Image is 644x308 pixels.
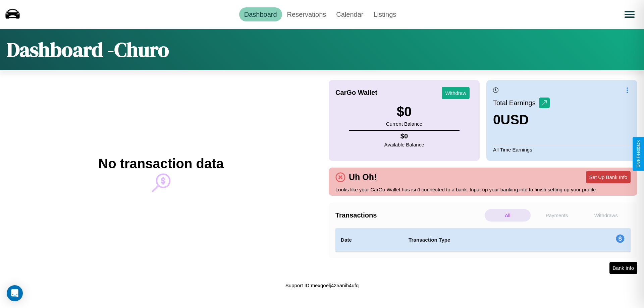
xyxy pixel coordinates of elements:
[386,104,422,119] h3: $ 0
[409,236,561,244] h4: Transaction Type
[609,262,637,274] button: Bank Info
[620,5,639,24] button: Open menu
[583,209,629,222] p: Withdraws
[239,7,282,21] a: Dashboard
[335,185,631,194] p: Looks like your CarGo Wallet has isn't connected to a bank. Input up your banking info to finish ...
[493,112,550,127] h3: 0 USD
[493,145,631,154] p: All Time Earnings
[636,140,641,168] div: Give Feedback
[384,132,424,140] h4: $ 0
[282,7,331,21] a: Reservations
[335,89,377,97] h4: CarGo Wallet
[485,209,531,222] p: All
[7,285,23,301] div: Open Intercom Messenger
[345,172,380,182] h4: Uh Oh!
[7,36,169,63] h1: Dashboard - Churo
[586,171,631,183] button: Set Up Bank Info
[534,209,580,222] p: Payments
[442,87,470,99] button: Withdraw
[384,140,424,149] p: Available Balance
[368,7,401,21] a: Listings
[335,211,483,219] h4: Transactions
[493,97,539,109] p: Total Earnings
[386,119,422,128] p: Current Balance
[331,7,368,21] a: Calendar
[335,228,631,252] table: simple table
[341,236,398,244] h4: Date
[98,156,223,171] h2: No transaction data
[285,281,359,290] p: Support ID: mexqoelj425anih4ufq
